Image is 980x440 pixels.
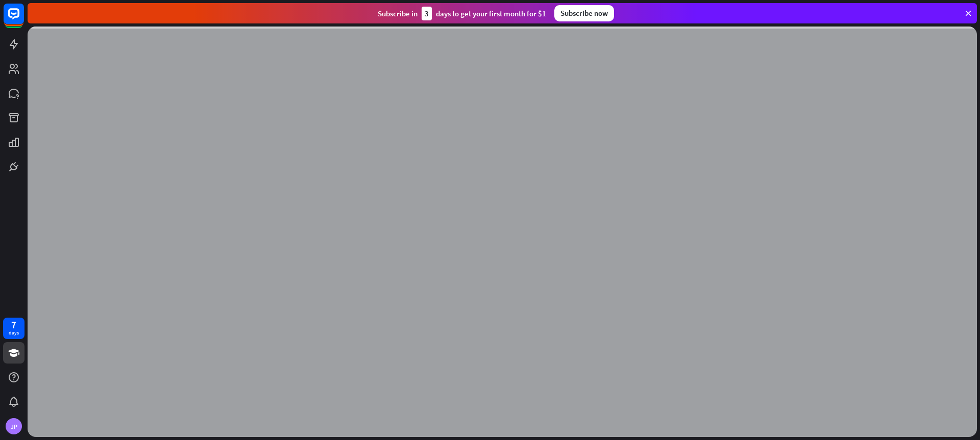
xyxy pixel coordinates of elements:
[6,418,22,434] div: JP
[9,329,19,337] div: days
[11,320,16,329] div: 7
[554,5,614,21] div: Subscribe now
[3,318,24,339] a: 7 days
[378,7,546,20] div: Subscribe in days to get your first month for $1
[422,7,432,20] div: 3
